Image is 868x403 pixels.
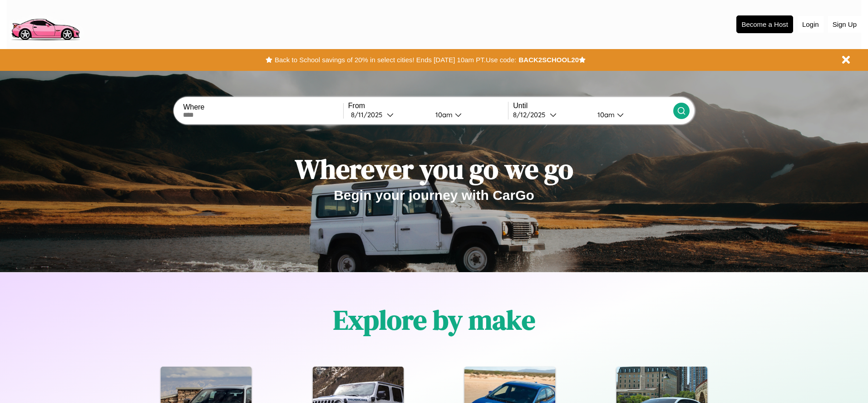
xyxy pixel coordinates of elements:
label: Where [183,103,343,111]
b: BACK2SCHOOL20 [518,56,579,64]
div: 8 / 12 / 2025 [513,110,550,119]
button: 10am [428,110,508,119]
div: 8 / 11 / 2025 [351,110,387,119]
img: logo [7,5,84,43]
button: Login [798,16,824,33]
button: Sign Up [828,16,861,33]
button: 10am [590,110,673,119]
label: Until [513,102,673,110]
div: 10am [593,110,617,119]
label: From [348,102,508,110]
button: Back to School savings of 20% in select cities! Ends [DATE] 10am PT.Use code: [272,54,518,66]
div: 10am [431,110,455,119]
h1: Explore by make [333,301,535,338]
button: Become a Host [736,15,793,33]
button: 8/11/2025 [348,110,428,119]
